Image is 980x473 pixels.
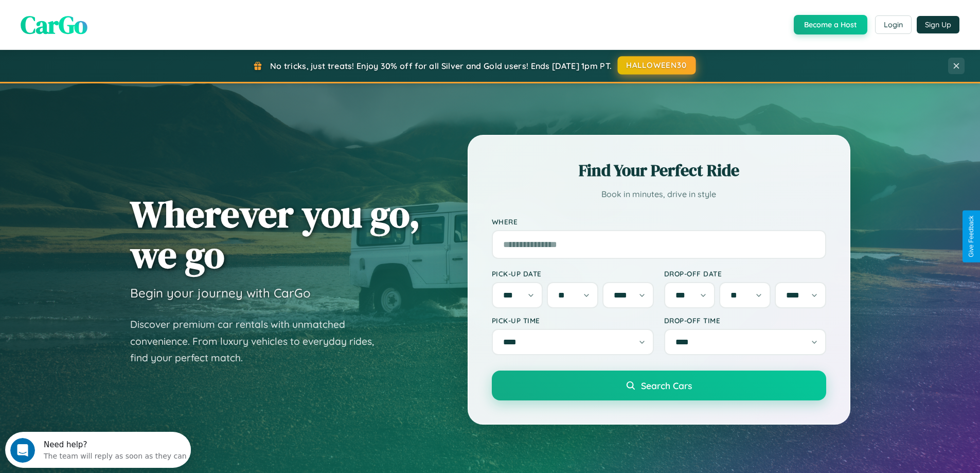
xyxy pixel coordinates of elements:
[664,269,826,278] label: Drop-off Date
[492,316,654,325] label: Pick-up Time
[492,159,826,182] h2: Find Your Perfect Ride
[4,4,191,32] div: Open Intercom Messenger
[794,15,867,34] button: Become a Host
[130,285,311,301] h3: Begin your journey with CarGo
[21,8,87,42] span: CarGo
[10,438,35,463] iframe: Intercom live chat
[875,15,912,34] button: Login
[664,316,826,325] label: Drop-off Time
[130,194,420,275] h1: Wherever you go, we go
[618,56,696,75] button: HALLOWEEN30
[492,371,826,400] button: Search Cars
[492,187,826,202] p: Book in minutes, drive in style
[270,61,612,71] span: No tricks, just treats! Enjoy 30% off for all Silver and Gold users! Ends [DATE] 1pm PT.
[130,316,387,366] p: Discover premium car rentals with unmatched convenience. From luxury vehicles to everyday rides, ...
[39,17,182,28] div: The team will reply as soon as they can
[968,216,975,257] div: Give Feedback
[641,380,692,391] span: Search Cars
[917,16,959,33] button: Sign Up
[39,9,182,17] div: Need help?
[5,432,191,468] iframe: Intercom live chat discovery launcher
[492,217,826,226] label: Where
[492,269,654,278] label: Pick-up Date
